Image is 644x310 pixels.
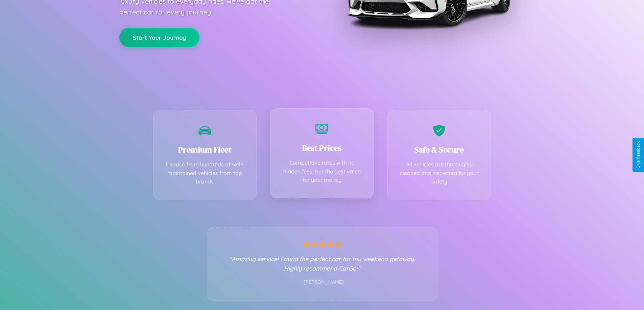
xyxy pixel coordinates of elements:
p: All vehicles are thoroughly cleaned and inspected for your safety [398,160,481,186]
h3: Safe & Secure [398,144,481,155]
p: Competitive rates with no hidden fees. Get the best value for your money [281,159,363,185]
div: Give Feedback [636,141,641,169]
h3: Best Prices [281,142,363,153]
h3: Premium Fleet [164,144,246,155]
p: Choose from hundreds of well-maintained vehicles from top brands [164,160,246,186]
button: Start Your Journey [119,28,199,47]
p: - [PERSON_NAME] [221,278,424,287]
p: "Amazing service! Found the perfect car for my weekend getaway. Highly recommend CarGo!" [221,254,424,273]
